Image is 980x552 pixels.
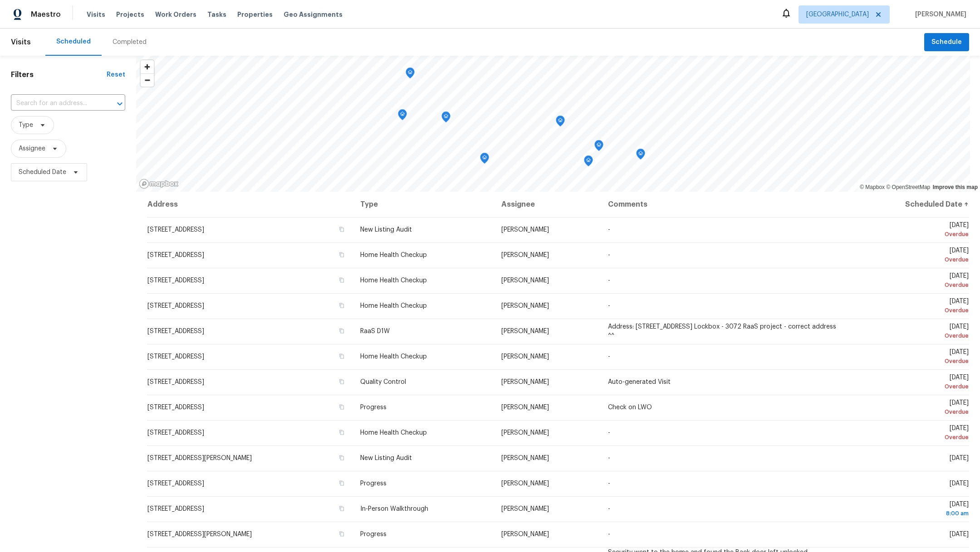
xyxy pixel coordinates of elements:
[950,531,969,537] span: [DATE]
[608,252,610,258] span: -
[147,455,252,461] span: [STREET_ADDRESS][PERSON_NAME]
[113,38,147,47] div: Completed
[847,192,969,217] th: Scheduled Date ↑
[608,277,610,284] span: -
[136,56,970,192] canvas: Map
[147,353,204,360] span: [STREET_ADDRESS]
[441,111,451,126] div: Map marker
[360,455,412,461] span: New Listing Audit
[501,506,549,512] span: [PERSON_NAME]
[360,379,406,385] span: Quality Control
[501,379,549,385] span: [PERSON_NAME]
[933,184,978,190] a: Improve this map
[338,251,346,259] button: Copy Address
[338,530,346,538] button: Copy Address
[854,400,969,416] span: [DATE]
[601,192,848,217] th: Comments
[360,353,427,360] span: Home Health Checkup
[608,404,652,411] span: Check on LWO
[501,404,549,411] span: [PERSON_NAME]
[19,168,66,177] span: Scheduled Date
[338,301,346,310] button: Copy Address
[360,328,390,334] span: RaaS D1W
[237,10,273,19] span: Properties
[501,252,549,258] span: [PERSON_NAME]
[360,227,412,233] span: New Listing Audit
[950,480,969,487] span: [DATE]
[147,480,204,487] span: [STREET_ADDRESS]
[141,74,154,87] span: Zoom out
[854,281,969,290] div: Overdue
[360,480,387,487] span: Progress
[556,116,565,130] div: Map marker
[360,531,387,537] span: Progress
[608,379,671,385] span: Auto-generated Visit
[854,407,969,416] div: Overdue
[141,60,154,73] button: Zoom in
[950,455,969,461] span: [DATE]
[284,10,343,19] span: Geo Assignments
[338,327,346,335] button: Copy Address
[360,506,428,512] span: In-Person Walkthrough
[113,97,126,110] button: Open
[31,10,61,19] span: Maestro
[911,10,966,19] span: [PERSON_NAME]
[147,192,353,217] th: Address
[147,379,204,385] span: [STREET_ADDRESS]
[147,404,204,411] span: [STREET_ADDRESS]
[360,404,387,411] span: Progress
[501,277,549,284] span: [PERSON_NAME]
[147,506,204,512] span: [STREET_ADDRESS]
[19,144,45,153] span: Assignee
[501,303,549,309] span: [PERSON_NAME]
[854,324,969,340] span: [DATE]
[854,501,969,518] span: [DATE]
[360,277,427,284] span: Home Health Checkup
[338,225,346,233] button: Copy Address
[594,140,603,154] div: Map marker
[854,425,969,442] span: [DATE]
[854,349,969,366] span: [DATE]
[207,11,226,18] span: Tasks
[854,382,969,391] div: Overdue
[501,328,549,334] span: [PERSON_NAME]
[56,37,91,46] div: Scheduled
[147,303,204,309] span: [STREET_ADDRESS]
[406,68,415,82] div: Map marker
[147,277,204,284] span: [STREET_ADDRESS]
[11,32,31,52] span: Visits
[608,324,836,339] span: Address: [STREET_ADDRESS] Lockbox - 3072 RaaS project - correct address ^^
[87,10,105,19] span: Visits
[854,433,969,442] div: Overdue
[107,70,125,79] div: Reset
[860,184,885,190] a: Mapbox
[931,37,962,48] span: Schedule
[854,331,969,340] div: Overdue
[608,227,610,233] span: -
[854,509,969,518] div: 8:00 am
[501,531,549,537] span: [PERSON_NAME]
[501,455,549,461] span: [PERSON_NAME]
[608,531,610,537] span: -
[854,247,969,264] span: [DATE]
[608,353,610,360] span: -
[854,222,969,239] span: [DATE]
[480,153,489,167] div: Map marker
[854,374,969,391] span: [DATE]
[636,149,645,163] div: Map marker
[19,121,33,130] span: Type
[147,227,204,233] span: [STREET_ADDRESS]
[806,10,869,19] span: [GEOGRAPHIC_DATA]
[353,192,495,217] th: Type
[854,298,969,315] span: [DATE]
[11,97,100,111] input: Search for an address...
[338,428,346,436] button: Copy Address
[11,70,107,79] h1: Filters
[501,480,549,487] span: [PERSON_NAME]
[494,192,601,217] th: Assignee
[147,531,252,537] span: [STREET_ADDRESS][PERSON_NAME]
[854,255,969,264] div: Overdue
[608,506,610,512] span: -
[338,403,346,411] button: Copy Address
